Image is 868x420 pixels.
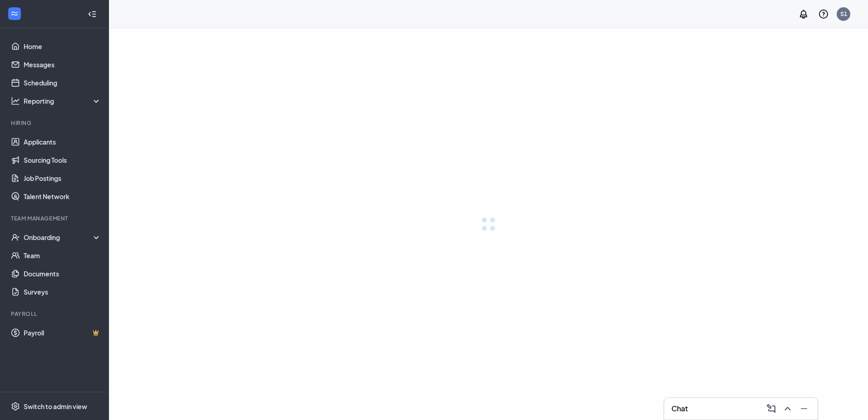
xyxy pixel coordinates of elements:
svg: WorkstreamLogo [10,9,19,18]
div: Switch to admin view [24,402,87,411]
svg: Settings [11,402,20,411]
div: Onboarding [24,233,102,242]
a: Documents [24,265,101,283]
button: ComposeMessage [763,401,778,416]
button: Minimize [796,401,810,416]
div: Reporting [24,96,102,105]
svg: ComposeMessage [766,403,777,414]
svg: Notifications [798,9,809,20]
a: Surveys [24,283,101,301]
svg: QuestionInfo [818,9,829,20]
button: ChevronUp [779,401,794,416]
a: Applicants [24,133,101,151]
div: Hiring [11,119,99,127]
div: S1 [840,10,847,18]
a: Team [24,246,101,265]
a: PayrollCrown [24,324,101,342]
svg: Analysis [11,96,20,105]
svg: ChevronUp [782,403,793,414]
div: Payroll [11,310,99,318]
a: Messages [24,55,101,74]
svg: UserCheck [11,233,20,242]
svg: Collapse [88,10,97,19]
a: Home [24,37,101,55]
svg: Minimize [799,403,809,414]
a: Talent Network [24,187,101,205]
h3: Chat [671,404,688,414]
a: Scheduling [24,74,101,92]
a: Job Postings [24,169,101,187]
div: Team Management [11,215,99,222]
a: Sourcing Tools [24,151,101,169]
